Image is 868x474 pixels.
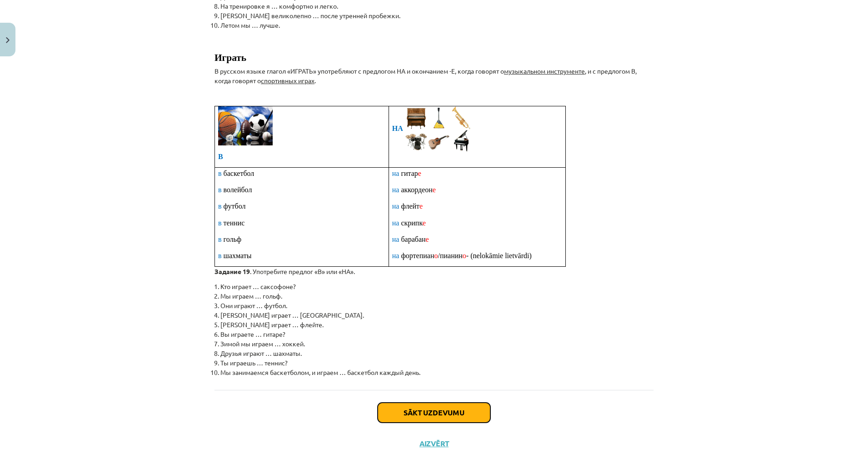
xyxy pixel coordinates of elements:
span: гитар [401,170,418,177]
span: в [218,252,222,259]
span: о [434,252,438,259]
span: на [392,252,399,259]
span: барабан [401,235,425,243]
img: Спорт — это жизнь | Газета "Справи сімейні" [218,106,273,145]
span: гольф [224,235,242,243]
li: [PERSON_NAME] играет … [GEOGRAPHIC_DATA]. [220,310,653,320]
img: icon-close-lesson-0947bae3869378f0d4975bcd49f059093ad1ed9edebbc8119c70593378902aed.svg [6,37,10,43]
span: Играть [215,52,246,63]
li: Мы играем … гольф. [220,291,653,301]
span: о [463,252,466,259]
span: В [218,153,223,160]
p: . Употребите предлог «В» или «НА». [215,267,653,276]
p: В русском языке глагол «ИГРАТЬ» употребляют с предлогом НА и окончанием -Е, когда говорят о , и с... [215,66,653,85]
span: е [426,235,429,243]
button: Sākt uzdevumu [378,403,490,423]
button: Aizvērt [417,439,451,448]
span: волейбол [224,186,252,194]
span: флейт [401,202,419,210]
span: в [218,170,222,177]
span: е [419,202,423,210]
span: е [423,219,426,227]
span: НА [392,125,403,132]
span: на [392,186,399,194]
li: Летом мы … лучше. [220,20,653,30]
span: е [418,170,421,177]
span: на [392,170,399,177]
li: Кто играет … саксофоне? [220,282,653,291]
span: - (nelokāmie lietvārdi) [466,252,532,259]
li: [PERSON_NAME] играет … флейте. [220,320,653,329]
li: Ты играешь … теннис? [220,358,653,368]
span: аккордеон [401,186,432,194]
strong: Задание 19 [215,267,250,275]
span: в [218,235,222,243]
li: Вы играете … гитаре? [220,329,653,339]
li: Друзья играют … шахматы. [220,349,653,358]
li: Зимой мы играем … хоккей. [220,339,653,349]
li: Они играют … футбол. [220,301,653,310]
span: в [218,186,222,194]
span: / [438,252,439,259]
span: пианин [440,252,463,259]
span: шахматы [224,252,252,259]
span: е [433,186,436,194]
li: [PERSON_NAME] великолепно … после утренней пробежки. [220,11,653,20]
li: Мы занимаемся баскетболом, и играем … баскетбол каждый день. [220,368,653,377]
span: фортепиан [401,252,434,259]
li: На тренировке я … комфортно и легко. [220,1,653,11]
span: на [392,219,399,227]
span: на [392,235,399,243]
span: в [218,202,222,210]
u: спортивных играх [261,76,314,85]
span: скрипк [401,219,422,227]
span: теннис [224,219,245,227]
span: баскетбол [224,170,254,177]
span: на [392,202,399,210]
span: футбол [224,202,246,210]
u: музыкальном инструменте [504,67,585,75]
span: в [218,219,222,227]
